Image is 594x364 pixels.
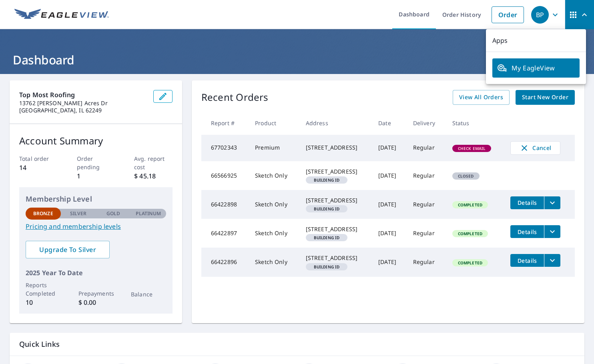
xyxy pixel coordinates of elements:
span: Cancel [519,143,552,153]
div: [STREET_ADDRESS] [306,168,365,176]
p: 10 [26,298,61,307]
td: Premium [249,135,299,161]
button: detailsBtn-66422896 [510,254,544,267]
th: Delivery [407,111,446,135]
p: 1 [77,171,115,181]
p: Bronze [33,210,53,217]
th: Report # [201,111,249,135]
span: Completed [453,260,487,266]
p: Prepayments [78,289,114,298]
td: [DATE] [372,190,406,219]
td: Regular [407,135,446,161]
div: [STREET_ADDRESS] [306,196,365,204]
a: Start New Order [516,90,575,105]
span: My EagleView [497,63,575,73]
p: 14 [19,163,58,172]
p: [GEOGRAPHIC_DATA], IL 62249 [19,107,147,114]
div: [STREET_ADDRESS] [306,144,365,152]
p: Recent Orders [201,90,269,105]
button: detailsBtn-66422897 [510,225,544,238]
div: [STREET_ADDRESS] [306,254,365,262]
em: Building ID [314,207,340,211]
em: Building ID [314,178,340,182]
span: Completed [453,202,487,208]
span: Start New Order [522,92,568,102]
th: Date [372,111,406,135]
a: View All Orders [453,90,510,105]
td: Sketch Only [249,190,299,219]
span: Details [515,257,539,264]
td: Sketch Only [249,161,299,190]
td: Sketch Only [249,219,299,248]
p: Apps [486,29,586,52]
td: 66566925 [201,161,249,190]
button: filesDropdownBtn-66422898 [544,196,560,209]
p: Balance [131,290,166,298]
th: Product [249,111,299,135]
p: Reports Completed [26,281,61,298]
p: Quick Links [19,339,575,349]
em: Building ID [314,236,340,240]
td: 66422897 [201,219,249,248]
td: 67702343 [201,135,249,161]
div: [STREET_ADDRESS] [306,225,365,233]
span: Details [515,228,539,236]
button: filesDropdownBtn-66422896 [544,254,560,267]
td: 66422898 [201,190,249,219]
h1: Dashboard [10,52,584,68]
a: Upgrade To Silver [26,241,110,258]
button: Cancel [510,141,560,155]
td: Regular [407,248,446,276]
td: 66422896 [201,248,249,276]
td: Regular [407,190,446,219]
em: Building ID [314,265,340,269]
p: Avg. report cost [134,154,173,171]
img: EV Logo [14,9,109,21]
a: Order [492,6,524,23]
th: Address [299,111,372,135]
p: Top Most Roofing [19,90,147,100]
p: $ 45.18 [134,171,173,181]
th: Status [446,111,504,135]
p: Silver [70,210,87,217]
p: Total order [19,154,58,163]
div: BP [531,6,549,24]
span: Check Email [453,146,491,151]
p: Platinum [136,210,161,217]
p: 2025 Year To Date [26,268,166,278]
span: Details [515,199,539,206]
button: detailsBtn-66422898 [510,196,544,209]
span: Closed [453,173,479,179]
button: filesDropdownBtn-66422897 [544,225,560,238]
td: [DATE] [372,135,406,161]
p: $ 0.00 [78,298,114,307]
td: [DATE] [372,219,406,248]
a: My EagleView [492,58,580,78]
span: Upgrade To Silver [32,245,103,254]
td: [DATE] [372,161,406,190]
p: 13762 [PERSON_NAME] Acres Dr [19,100,147,107]
span: View All Orders [459,92,503,102]
a: Pricing and membership levels [26,222,166,231]
span: Completed [453,231,487,236]
p: Membership Level [26,194,166,204]
p: Gold [106,210,120,217]
p: Order pending [77,154,115,171]
td: Regular [407,219,446,248]
td: [DATE] [372,248,406,276]
td: Regular [407,161,446,190]
td: Sketch Only [249,248,299,276]
p: Account Summary [19,134,173,148]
